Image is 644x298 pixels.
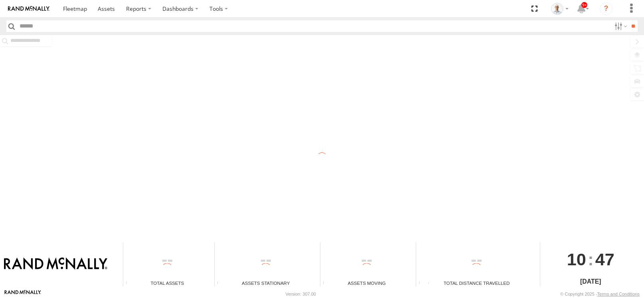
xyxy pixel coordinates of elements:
span: 10 [567,242,586,276]
div: Kurt Byers [548,3,571,15]
div: Total Distance Travelled [416,280,537,286]
label: Search Filter Options [611,20,628,32]
div: Total distance travelled by all assets within specified date range and applied filters [416,280,428,286]
div: : [540,242,641,276]
div: [DATE] [540,277,641,286]
div: Version: 307.00 [286,292,316,296]
div: Assets Moving [320,280,413,286]
i: ? [600,2,612,15]
a: Terms and Conditions [597,292,640,296]
a: Visit our Website [4,290,41,298]
div: © Copyright 2025 - [560,292,640,296]
div: Assets Stationary [215,280,317,286]
img: Rand McNally [4,257,107,271]
div: Total Assets [123,280,211,286]
div: Total number of assets current stationary. [215,280,227,286]
div: Total number of Enabled Assets [123,280,135,286]
span: 47 [595,242,614,276]
div: Total number of assets current in transit. [320,280,332,286]
img: rand-logo.svg [8,6,49,12]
